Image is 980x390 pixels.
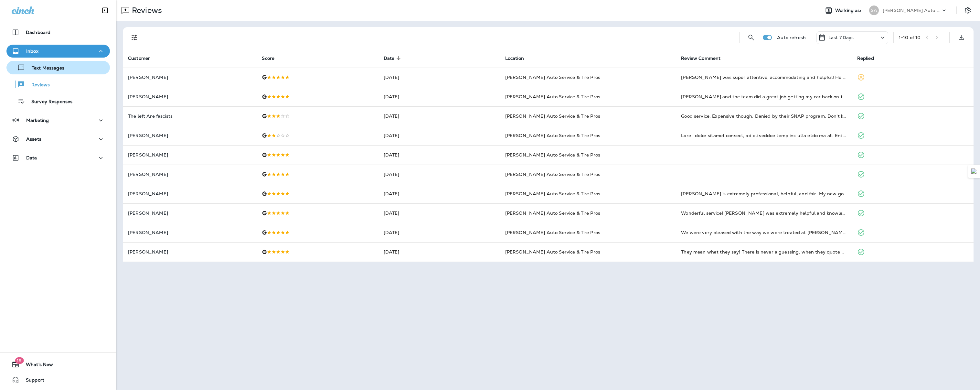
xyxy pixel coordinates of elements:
button: Reviews [6,78,110,91]
span: [PERSON_NAME] Auto Service & Tire Pros [505,74,600,80]
span: Location [505,55,532,61]
span: 19 [15,357,24,364]
button: Export as CSV [955,31,968,44]
p: [PERSON_NAME] [128,133,251,138]
p: Auto refresh [777,35,806,40]
p: [PERSON_NAME] Auto Service & Tire Pros [883,8,941,13]
p: [PERSON_NAME] [128,75,251,80]
td: [DATE] [378,203,500,223]
div: Good service. Expensive though. Denied by their SNAP program. Don't know why. I am a combat veter... [681,113,847,119]
span: Score [262,55,283,61]
span: Score [262,56,274,61]
span: [PERSON_NAME] Auto Service & Tire Pros [505,249,600,255]
p: [PERSON_NAME] [128,191,251,196]
p: Last 7 Days [828,35,854,40]
button: Support [6,374,110,386]
p: Text Messages [25,65,64,71]
p: Survey Responses [25,99,72,105]
button: Collapse Sidebar [96,4,114,17]
button: Assets [6,133,110,146]
span: Working as: [835,8,863,13]
p: Assets [26,136,41,142]
button: Search Reviews [745,31,758,44]
span: Customer [128,56,150,61]
button: Marketing [6,114,110,127]
p: Marketing [26,118,49,123]
span: [PERSON_NAME] Auto Service & Tire Pros [505,171,600,177]
div: Sullivan's is extremely professional, helpful, and fair. My new go-to tire place! [681,190,847,197]
p: [PERSON_NAME] [128,94,251,99]
td: [DATE] [378,184,500,203]
div: We were very pleased with the way we were treated at Sullivan Tire’s. Luis was very helpful. He e... [681,229,847,236]
div: 1 - 10 of 10 [899,35,921,40]
span: [PERSON_NAME] Auto Service & Tire Pros [505,152,600,158]
span: Replied [857,56,874,61]
button: Settings [962,5,974,16]
p: Reviews [129,5,162,15]
p: [PERSON_NAME] [128,172,251,177]
button: 19What's New [6,358,110,371]
p: [PERSON_NAME] [128,211,251,216]
p: Data [26,155,37,160]
span: Location [505,56,524,61]
div: SA [869,5,879,15]
span: [PERSON_NAME] Auto Service & Tire Pros [505,230,600,235]
span: [PERSON_NAME] Auto Service & Tire Pros [505,94,600,100]
td: [DATE] [378,242,500,262]
button: Dashboard [6,26,110,39]
span: Review Comment [681,56,720,61]
p: [PERSON_NAME] [128,152,251,157]
span: Customer [128,55,158,61]
span: Date [384,56,395,61]
span: Review Comment [681,55,729,61]
td: [DATE] [378,126,500,145]
button: Filters [128,31,141,44]
span: [PERSON_NAME] Auto Service & Tire Pros [505,191,600,197]
span: [PERSON_NAME] Auto Service & Tire Pros [505,210,600,216]
button: Survey Responses [6,94,110,108]
span: [PERSON_NAME] Auto Service & Tire Pros [505,113,600,119]
p: The left Are fascists [128,114,251,119]
p: Inbox [26,49,38,54]
img: Detect Auto [971,168,977,174]
div: Wonderful service! Rick was extremely helpful and knowledgeable. Set expectations clearly and the... [681,210,847,216]
td: [DATE] [378,68,500,87]
td: [DATE] [378,87,500,106]
p: Reviews [25,82,50,88]
div: They mean what they say! There is never a guessing, when they quote a price or when you car we be... [681,249,847,255]
td: [DATE] [378,165,500,184]
button: Inbox [6,45,110,58]
div: With A fully charged battery, my car engine will not turn over at all. All the lights worked. Tha... [681,132,847,139]
button: Data [6,151,110,164]
button: Text Messages [6,61,110,74]
span: What's New [19,362,53,370]
td: [DATE] [378,106,500,126]
p: Dashboard [26,30,50,35]
span: Support [19,377,44,385]
span: [PERSON_NAME] Auto Service & Tire Pros [505,133,600,138]
td: [DATE] [378,145,500,165]
p: [PERSON_NAME] [128,249,251,255]
span: Date [384,55,403,61]
span: Replied [857,55,882,61]
td: [DATE] [378,223,500,242]
div: Adrian was super attentive, accommodating and helpful! He made sure I felt comfortable with the w... [681,74,847,81]
p: [PERSON_NAME] [128,230,251,235]
div: Rick and the team did a great job getting my car back on the road. [681,93,847,100]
